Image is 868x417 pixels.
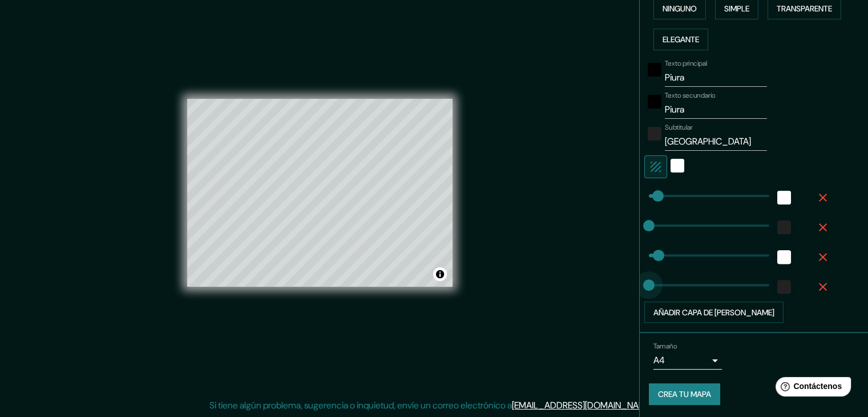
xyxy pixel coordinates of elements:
[665,123,693,132] font: Subtitular
[777,220,791,234] button: color-222222
[433,267,447,281] button: Activar o desactivar atribución
[777,191,791,205] button: white
[724,3,749,14] font: Simple
[665,91,716,100] font: Texto secundario
[665,59,707,68] font: Texto principal
[777,280,791,294] button: color-222222
[671,159,684,173] button: blanco
[648,127,661,141] button: color-222222
[644,302,784,323] button: Añadir capa de [PERSON_NAME]
[653,351,722,370] div: A4
[777,3,832,14] font: Transparente
[648,63,661,77] button: negro
[512,399,653,411] a: [EMAIL_ADDRESS][DOMAIN_NAME]
[209,399,512,411] font: Si tiene algún problema, sugerencia o inquietud, envíe un correo electrónico a
[663,3,697,14] font: Ninguno
[663,34,699,45] font: Elegante
[653,342,677,351] font: Tamaño
[648,95,661,109] button: negro
[653,354,665,366] font: A4
[649,383,720,405] button: Crea tu mapa
[658,390,711,400] font: Crea tu mapa
[766,372,855,404] iframe: Lanzador de widgets de ayuda
[777,250,791,264] button: blanco
[653,29,708,50] button: Elegante
[653,307,774,318] font: Añadir capa de [PERSON_NAME]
